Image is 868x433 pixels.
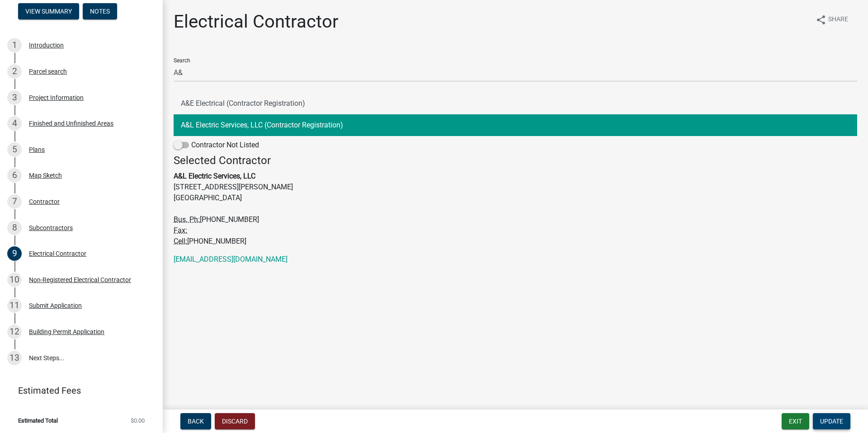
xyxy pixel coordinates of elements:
[174,140,259,151] label: Contractor Not Listed
[7,221,22,235] div: 8
[7,246,22,261] div: 9
[820,418,843,425] span: Update
[174,93,857,114] button: A&E Electrical (Contractor Registration)
[7,64,22,79] div: 2
[174,114,857,136] button: A&L Electric Services, LLC (Contractor Registration)
[29,172,62,179] div: Map Sketch
[7,325,22,339] div: 12
[7,116,22,131] div: 4
[7,194,22,209] div: 7
[29,329,104,335] div: Building Permit Application
[29,198,60,205] div: Contractor
[18,8,79,15] wm-modal-confirm: Summary
[29,94,84,101] div: Project Information
[7,168,22,183] div: 6
[187,237,246,245] span: [PHONE_NUMBER]
[131,418,145,424] span: $0.00
[174,215,200,224] abbr: Business Phone
[174,154,857,247] address: [STREET_ADDRESS][PERSON_NAME] [GEOGRAPHIC_DATA]
[215,413,255,429] button: Discard
[18,3,79,19] button: View Summary
[7,90,22,105] div: 3
[18,418,58,424] span: Estimated Total
[29,302,82,309] div: Submit Application
[7,351,22,365] div: 13
[174,172,255,180] strong: A&L Electric Services, LLC
[29,42,64,48] div: Introduction
[7,381,148,400] a: Estimated Fees
[29,250,86,257] div: Electrical Contractor
[808,11,855,28] button: shareShare
[83,3,117,19] button: Notes
[29,120,113,127] div: Finished and Unfinished Areas
[180,413,211,429] button: Back
[7,38,22,52] div: 1
[29,68,67,75] div: Parcel search
[29,277,131,283] div: Non-Registered Electrical Contractor
[813,413,850,429] button: Update
[83,8,117,15] wm-modal-confirm: Notes
[200,215,259,224] span: [PHONE_NUMBER]
[174,63,857,82] input: Search...
[7,273,22,287] div: 10
[174,237,187,245] abbr: Business Cell
[29,225,73,231] div: Subcontractors
[7,298,22,313] div: 11
[174,226,187,235] abbr: Fax Number
[782,413,809,429] button: Exit
[174,154,857,167] h4: Selected Contractor
[828,14,848,25] span: Share
[174,11,339,33] h1: Electrical Contractor
[174,255,288,264] a: [EMAIL_ADDRESS][DOMAIN_NAME]
[188,418,204,425] span: Back
[816,14,826,25] i: share
[29,146,45,153] div: Plans
[7,142,22,157] div: 5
